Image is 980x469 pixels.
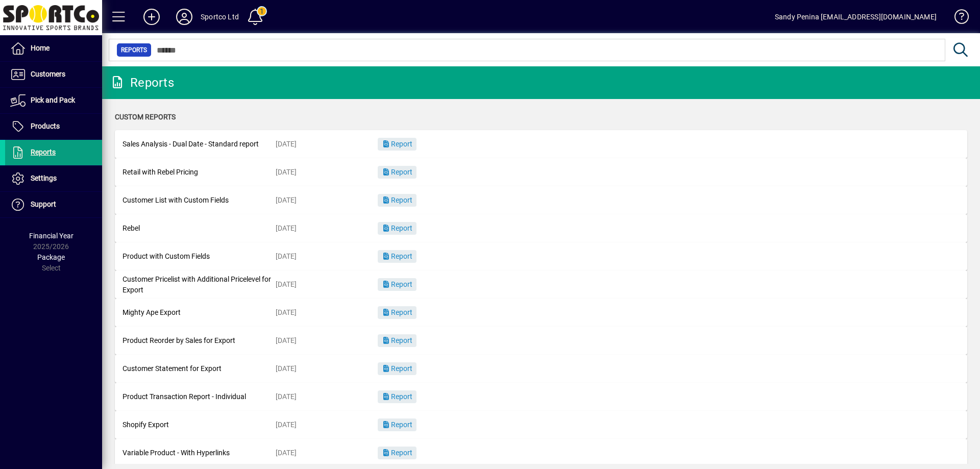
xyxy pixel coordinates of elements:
div: Reports [110,75,174,91]
div: Customer List with Custom Fields [122,195,276,206]
div: Customer Statement for Export [122,363,276,374]
div: [DATE] [276,167,378,178]
span: Pick and Pack [31,96,75,104]
span: Report [382,168,412,176]
a: Home [5,36,102,61]
div: [DATE] [276,223,378,234]
button: Report [378,166,416,179]
button: Report [378,390,416,403]
button: Report [378,362,416,375]
span: Report [382,421,412,429]
span: Report [382,196,412,204]
span: Reports [121,45,147,55]
span: Report [382,364,412,373]
span: Customers [31,70,65,78]
div: [DATE] [276,448,378,458]
button: Report [378,418,416,431]
div: Sportco Ltd [201,9,239,25]
div: Sales Analysis - Dual Date - Standard report [122,139,276,150]
div: [DATE] [276,335,378,346]
span: Settings [31,174,57,182]
button: Profile [168,8,201,26]
div: Variable Product - With Hyperlinks [122,448,276,458]
a: Products [5,114,102,139]
div: [DATE] [276,363,378,374]
button: Report [378,194,416,207]
div: Product Reorder by Sales for Export [122,335,276,346]
span: Report [382,392,412,401]
button: Report [378,278,416,291]
span: Financial Year [29,232,73,240]
span: Report [382,336,412,344]
button: Add [135,8,168,26]
div: Product with Custom Fields [122,251,276,262]
button: Report [378,306,416,319]
span: Report [382,449,412,457]
div: [DATE] [276,279,378,290]
div: Sandy Penina [EMAIL_ADDRESS][DOMAIN_NAME] [775,9,937,25]
div: [DATE] [276,195,378,206]
span: Support [31,200,56,208]
span: Custom Reports [115,113,176,121]
button: Report [378,447,416,459]
span: Reports [31,148,56,156]
div: [DATE] [276,139,378,150]
a: Pick and Pack [5,88,102,113]
span: Products [31,122,60,130]
span: Report [382,252,412,260]
div: [DATE] [276,251,378,262]
div: [DATE] [276,391,378,402]
div: [DATE] [276,307,378,318]
button: Report [378,138,416,151]
span: Report [382,280,412,288]
div: Retail with Rebel Pricing [122,167,276,178]
a: Support [5,192,102,217]
span: Report [382,224,412,232]
span: Report [382,140,412,148]
a: Knowledge Base [947,2,967,35]
div: Product Transaction Report - Individual [122,391,276,402]
span: Report [382,308,412,316]
div: Customer Pricelist with Additional Pricelevel for Export [122,274,276,295]
div: Mighty Ape Export [122,307,276,318]
a: Customers [5,62,102,87]
span: Home [31,44,50,52]
a: Settings [5,166,102,191]
div: Rebel [122,223,276,234]
button: Report [378,222,416,235]
div: Shopify Export [122,419,276,430]
div: [DATE] [276,419,378,430]
span: Package [37,253,65,261]
button: Report [378,250,416,263]
button: Report [378,334,416,347]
